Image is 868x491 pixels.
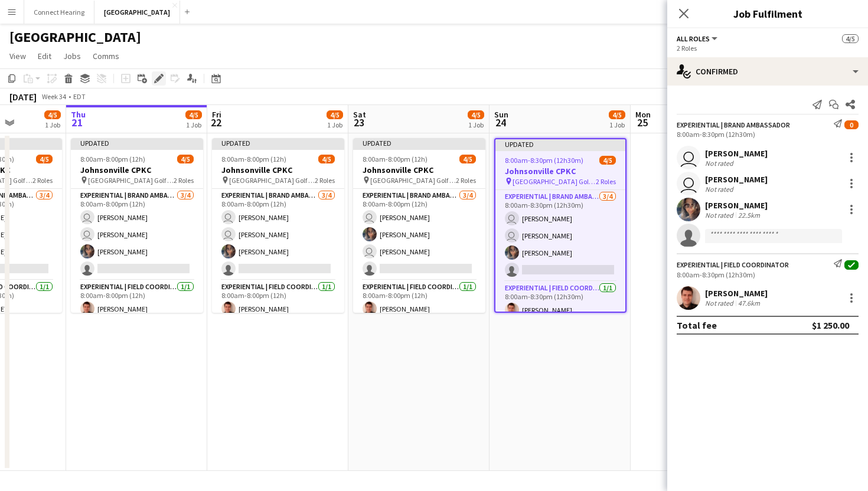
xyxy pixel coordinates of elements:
button: Connect Hearing [24,1,94,24]
span: 2 Roles [315,176,335,185]
div: Not rated [705,159,736,168]
span: 4/5 [468,110,484,119]
span: 8:00am-8:00pm (12h) [363,155,428,163]
span: [GEOGRAPHIC_DATA] Golf and Country Club [513,177,596,186]
span: 4/5 [459,155,476,163]
span: 8:00am-8:00pm (12h) [80,155,145,163]
span: 8:00am-8:30pm (12h30m) [505,156,583,165]
a: View [5,48,31,64]
app-job-card: Updated8:00am-8:00pm (12h)4/5Johnsonville CPKC [GEOGRAPHIC_DATA] Golf and Country Club2 RolesExpe... [212,138,344,313]
app-card-role: Experiential | Field Coordinator1/18:00am-8:00pm (12h)[PERSON_NAME] [353,280,485,320]
span: 2 Roles [456,176,476,185]
span: 2 Roles [174,176,194,185]
div: Not rated [705,211,736,220]
span: 2 Roles [596,177,616,186]
span: Fri [212,109,221,120]
div: Not rated [705,299,736,307]
span: View [9,51,26,61]
span: Sun [494,109,508,120]
span: 4/5 [185,110,202,119]
span: 0 [844,120,859,129]
span: 4/5 [599,156,616,165]
app-card-role: Experiential | Brand Ambassador3/48:00am-8:00pm (12h) [PERSON_NAME] [PERSON_NAME][PERSON_NAME] [71,189,203,280]
app-job-card: Updated8:00am-8:00pm (12h)4/5Johnsonville CPKC [GEOGRAPHIC_DATA] Golf and Country Club2 RolesExpe... [353,138,485,313]
span: Jobs [63,51,81,61]
button: All roles [677,34,719,43]
div: EDT [73,92,86,101]
span: 4/5 [36,155,53,163]
app-card-role: Experiential | Brand Ambassador3/48:00am-8:30pm (12h30m) [PERSON_NAME] [PERSON_NAME][PERSON_NAME] [495,190,625,281]
span: 4/5 [327,110,343,119]
div: [DATE] [9,91,37,103]
div: Confirmed [667,57,868,86]
div: 2 Roles [677,44,859,53]
span: 4/5 [609,110,625,119]
span: Sat [353,109,366,120]
app-card-role: Experiential | Field Coordinator1/18:00am-8:00pm (12h)[PERSON_NAME] [71,280,203,320]
span: 22 [210,116,221,129]
app-job-card: Updated8:00am-8:30pm (12h30m)4/5Johnsonville CPKC [GEOGRAPHIC_DATA] Golf and Country Club2 RolesE... [494,138,626,313]
span: 23 [351,116,366,129]
div: Experiential | Brand Ambassador [677,120,790,129]
span: 8:00am-8:00pm (12h) [221,155,286,163]
div: 8:00am-8:30pm (12h30m) [677,130,859,139]
span: All roles [677,34,710,43]
div: 1 Job [186,120,201,129]
span: [GEOGRAPHIC_DATA] Golf and Country Club [88,176,174,185]
a: Jobs [58,48,86,64]
div: Updated [495,139,625,149]
div: 1 Job [45,120,60,129]
span: Thu [71,109,86,120]
div: [PERSON_NAME] [705,288,768,299]
span: 21 [69,116,86,129]
span: [GEOGRAPHIC_DATA] Golf and Country Club [229,176,315,185]
div: 1 Job [468,120,484,129]
div: Not rated [705,185,736,194]
h3: Johnsonville CPKC [71,165,203,175]
app-job-card: Updated8:00am-8:00pm (12h)4/5Johnsonville CPKC [GEOGRAPHIC_DATA] Golf and Country Club2 RolesExpe... [71,138,203,313]
span: Mon [635,109,651,120]
button: [GEOGRAPHIC_DATA] [94,1,180,24]
a: Edit [33,48,56,64]
div: 1 Job [327,120,342,129]
div: [PERSON_NAME] [705,174,768,185]
app-card-role: Experiential | Field Coordinator1/18:00am-8:00pm (12h)[PERSON_NAME] [212,280,344,320]
app-card-role: Experiential | Brand Ambassador3/48:00am-8:00pm (12h) [PERSON_NAME][PERSON_NAME] [PERSON_NAME] [353,189,485,280]
h1: [GEOGRAPHIC_DATA] [9,28,141,46]
span: 24 [492,116,508,129]
div: Updated [212,138,344,148]
span: 2 Roles [32,176,53,185]
h3: Johnsonville CPKC [212,165,344,175]
span: [GEOGRAPHIC_DATA] Golf and Country Club [370,176,456,185]
h3: Johnsonville CPKC [495,166,625,176]
div: [PERSON_NAME] [705,148,768,159]
span: 4/5 [177,155,194,163]
div: Updated [353,138,485,148]
app-card-role: Experiential | Brand Ambassador3/48:00am-8:00pm (12h) [PERSON_NAME] [PERSON_NAME][PERSON_NAME] [212,189,344,280]
h3: Johnsonville CPKC [353,165,485,175]
div: 47.6km [736,299,762,307]
a: Comms [88,48,124,64]
app-card-role: Experiential | Field Coordinator1/18:00am-8:30pm (12h30m)[PERSON_NAME] [495,281,625,322]
span: 4/5 [318,155,335,163]
h3: Job Fulfilment [667,6,868,21]
div: [PERSON_NAME] [705,200,768,211]
div: Experiential | Field Coordinator [677,260,789,269]
div: Updated [71,138,203,148]
div: $1 250.00 [812,319,849,331]
div: Total fee [677,319,717,331]
div: 1 Job [609,120,625,129]
span: 4/5 [842,34,859,43]
span: Week 34 [39,92,68,101]
span: 4/5 [44,110,61,119]
span: 25 [634,116,651,129]
span: Edit [38,51,51,61]
div: 8:00am-8:30pm (12h30m) [677,270,859,279]
span: Comms [93,51,119,61]
div: 22.5km [736,211,762,220]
